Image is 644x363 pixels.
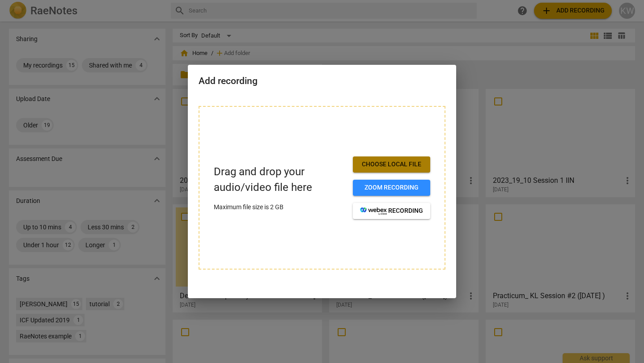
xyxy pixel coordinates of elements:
[360,160,423,169] span: Choose local file
[353,180,430,196] button: Zoom recording
[360,207,423,215] span: recording
[214,164,346,195] p: Drag and drop your audio/video file here
[199,76,445,87] h2: Add recording
[353,203,430,219] button: recording
[353,156,430,173] button: Choose local file
[214,203,346,212] p: Maximum file size is 2 GB
[360,183,423,192] span: Zoom recording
